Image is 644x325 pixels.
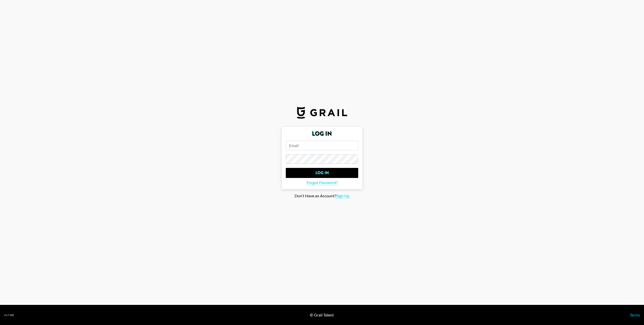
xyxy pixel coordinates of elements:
div: Don't Have an Account? [4,193,640,199]
img: Grail Talent Logo [297,107,347,119]
input: Email [286,141,358,150]
div: v 1.7.100 [4,313,14,317]
input: Log In [286,168,358,178]
div: © Grail Talent [310,312,334,317]
span: Sign Up [336,193,349,199]
h2: Log In [286,131,358,137]
a: Terms [630,312,640,317]
span: Forgot Password? [307,180,338,185]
